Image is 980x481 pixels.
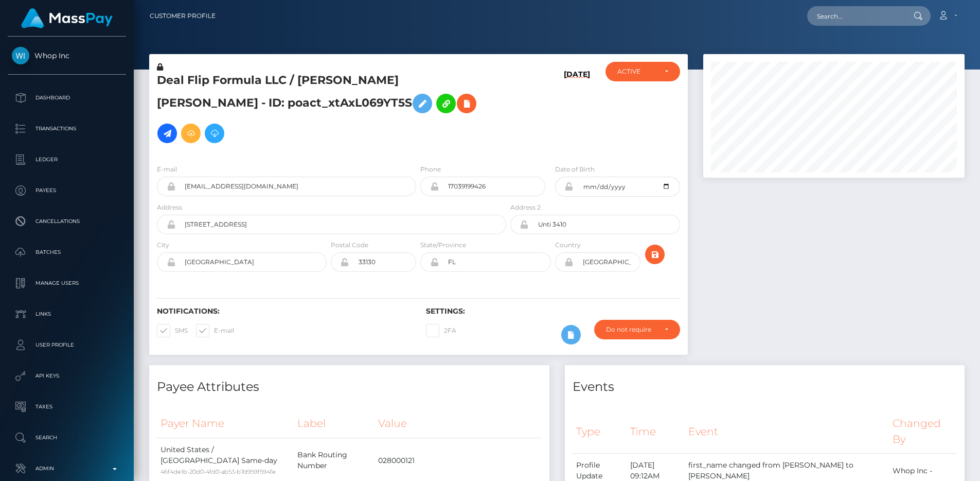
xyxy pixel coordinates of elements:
p: Search [12,430,122,445]
a: User Profile [8,332,126,358]
a: API Keys [8,363,126,389]
th: Event [685,409,889,453]
label: Date of Birth [555,165,595,174]
a: Manage Users [8,270,126,296]
label: E-mail [157,165,177,174]
div: ACTIVE [617,67,656,76]
a: Search [8,425,126,451]
a: Cancellations [8,209,126,234]
input: Search... [807,6,904,26]
div: Do not require [606,325,656,334]
p: Payees [12,183,122,198]
p: Manage Users [12,276,122,291]
button: ACTIVE [605,62,680,81]
label: 2FA [426,324,456,337]
p: Dashboard [12,90,122,106]
th: Payer Name [157,409,294,438]
a: Initiate Payout [157,124,177,143]
p: Admin [12,461,122,476]
label: Country [555,240,581,250]
p: Transactions [12,121,122,136]
button: Do not require [594,320,680,339]
th: Label [294,409,375,438]
small: 46f4de1b-20d0-4fd0-ab53-b7d959f594fe [161,468,276,475]
p: API Keys [12,368,122,384]
p: Cancellations [12,214,122,229]
a: Payees [8,178,126,203]
th: Type [573,409,627,453]
p: Ledger [12,152,122,167]
p: Taxes [12,399,122,415]
p: Batches [12,245,122,260]
th: Value [375,409,541,438]
label: State/Province [420,240,466,250]
th: Changed By [889,409,957,453]
img: Whop Inc [12,47,29,64]
h5: Deal Flip Formula LLC / [PERSON_NAME] [PERSON_NAME] - ID: poact_xtAxL069YT5S [157,73,501,148]
label: Postal Code [331,240,368,250]
label: Phone [420,165,441,174]
a: Links [8,301,126,327]
h4: Events [573,378,957,396]
a: Transactions [8,116,126,142]
a: Dashboard [8,85,126,111]
p: User Profile [12,337,122,353]
a: Customer Profile [150,5,216,27]
p: Links [12,306,122,322]
span: Whop Inc [8,51,126,60]
label: City [157,240,169,250]
label: Address 2 [510,203,541,212]
h6: Settings: [426,307,680,316]
th: Time [627,409,684,453]
label: E-mail [196,324,234,337]
a: Batches [8,239,126,265]
h6: [DATE] [564,70,590,152]
label: Address [157,203,182,212]
label: SMS [157,324,188,337]
a: Taxes [8,394,126,420]
a: Ledger [8,147,126,173]
h4: Payee Attributes [157,378,542,396]
img: MassPay Logo [21,8,113,28]
h6: Notifications: [157,307,411,316]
